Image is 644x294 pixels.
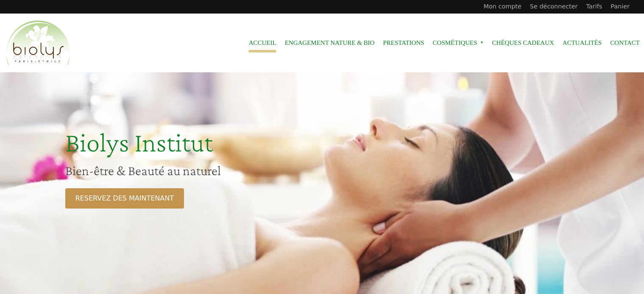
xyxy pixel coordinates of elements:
span: Cosmétiques [433,33,484,52]
a: Chèques cadeaux [492,33,554,52]
img: Accueil [4,19,72,67]
h2: Bien-être & Beauté au naturel [65,162,399,179]
a: Accueil [249,33,276,52]
span: » [480,41,484,44]
a: Contact [610,33,640,52]
a: Actualités [563,33,602,52]
span: Biolys Institut [65,127,213,157]
a: Prestations [383,33,424,52]
a: Engagement Nature & Bio [285,33,375,52]
a: RESERVEZ DES MAINTENANT [65,188,184,209]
